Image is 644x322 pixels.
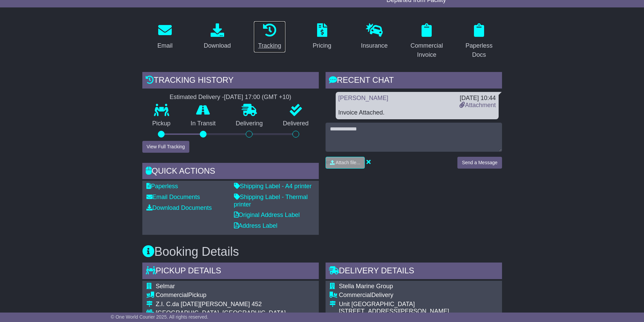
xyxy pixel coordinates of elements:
div: [GEOGRAPHIC_DATA], [GEOGRAPHIC_DATA] [156,309,315,317]
div: [DATE] 10:44 [459,95,496,102]
a: Paperless [146,183,178,190]
div: Delivery Details [326,263,502,281]
a: Shipping Label - A4 printer [234,183,312,190]
a: Attachment [459,102,496,108]
span: Commercial [339,292,372,298]
p: In Transit [181,120,226,127]
div: Delivery [339,292,449,299]
div: [STREET_ADDRESS][PERSON_NAME] [339,308,449,315]
button: Send a Message [457,157,502,169]
div: Commercial Invoice [408,41,445,59]
div: Pickup Details [142,263,319,281]
div: Download [204,41,231,50]
a: Commercial Invoice [404,21,450,62]
div: [DATE] 17:00 (GMT +10) [224,94,291,101]
a: Shipping Label - Thermal printer [234,194,308,208]
span: Stella Marine Group [339,283,393,290]
div: Paperless Docs [461,41,498,59]
a: Download [199,21,235,53]
div: Insurance [361,41,388,50]
a: Pricing [308,21,336,53]
a: Tracking [254,21,285,53]
span: Commercial [156,292,188,298]
div: Pickup [156,292,315,299]
div: Z.I. C.da [DATE][PERSON_NAME] 452 [156,301,315,308]
h3: Booking Details [142,245,502,258]
p: Pickup [142,120,181,127]
div: Estimated Delivery - [142,94,319,101]
div: Tracking [258,41,281,50]
a: Email Documents [146,194,200,200]
a: Original Address Label [234,212,300,218]
a: [PERSON_NAME] [338,95,388,101]
a: Email [153,21,177,53]
a: Paperless Docs [456,21,502,62]
div: Unit [GEOGRAPHIC_DATA] [339,301,449,308]
p: Delivering [226,120,273,127]
div: Invoice Attached. [338,109,496,117]
button: View Full Tracking [142,141,189,153]
div: RECENT CHAT [326,72,502,90]
span: Selmar [156,283,175,290]
div: Email [157,41,172,50]
a: Insurance [357,21,392,53]
span: © One World Courier 2025. All rights reserved. [111,314,209,320]
a: Address Label [234,222,278,229]
p: Delivered [273,120,319,127]
a: Download Documents [146,204,212,211]
div: Pricing [313,41,331,50]
div: Tracking history [142,72,319,90]
div: Quick Actions [142,163,319,181]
